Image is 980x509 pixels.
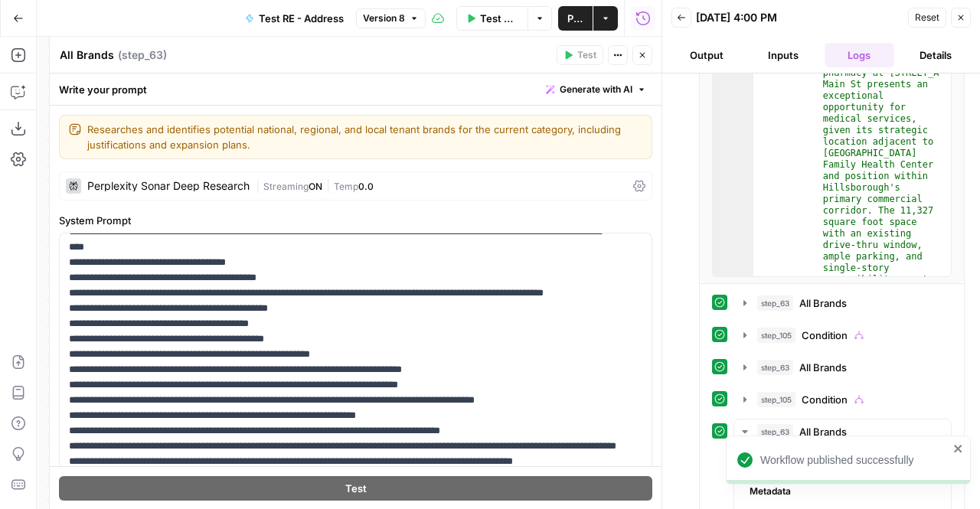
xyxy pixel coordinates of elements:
span: ( step_63 ) [118,47,167,63]
button: close [953,442,964,455]
span: | [322,178,334,193]
div: Write your prompt [50,73,661,105]
div: Perplexity Sonar Deep Research [87,181,250,191]
span: | [256,178,263,193]
span: Test [577,48,596,62]
button: Reset [908,8,946,28]
span: Temp [334,181,358,192]
span: Condition [802,328,848,343]
span: Test [345,480,366,495]
span: Reset [915,11,939,24]
button: Test Workflow [456,6,528,31]
span: step_63 [757,360,793,375]
textarea: Researches and identifies potential national, regional, and local tenant brands for the current c... [87,122,642,152]
span: step_63 [757,424,793,439]
span: Publish [567,11,583,26]
span: All Brands [799,295,847,311]
button: Output [671,43,742,67]
button: Test RE - Address [236,6,353,31]
textarea: All Brands [60,47,114,63]
span: All Brands [799,360,847,375]
button: Generate with AI [540,80,652,100]
span: Streaming [263,181,309,192]
span: step_63 [757,295,793,311]
button: Publish [558,6,593,31]
span: step_105 [757,328,795,343]
button: Test [557,45,603,65]
button: Logs [825,43,895,67]
div: Workflow published successfully [760,452,949,468]
button: Details [900,43,971,67]
button: Version 8 [356,8,426,28]
span: All Brands [799,424,847,439]
span: Condition [802,392,848,407]
div: 6 [713,44,753,458]
span: Test Workflow [480,11,518,26]
span: Version 8 [363,11,405,25]
span: Generate with AI [560,83,632,96]
button: Test [59,475,652,500]
span: step_105 [757,392,795,407]
label: System Prompt [59,213,652,228]
span: ON [309,181,322,192]
span: 0.0 [358,181,374,192]
span: Test RE - Address [259,11,344,26]
button: Inputs [748,43,818,67]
